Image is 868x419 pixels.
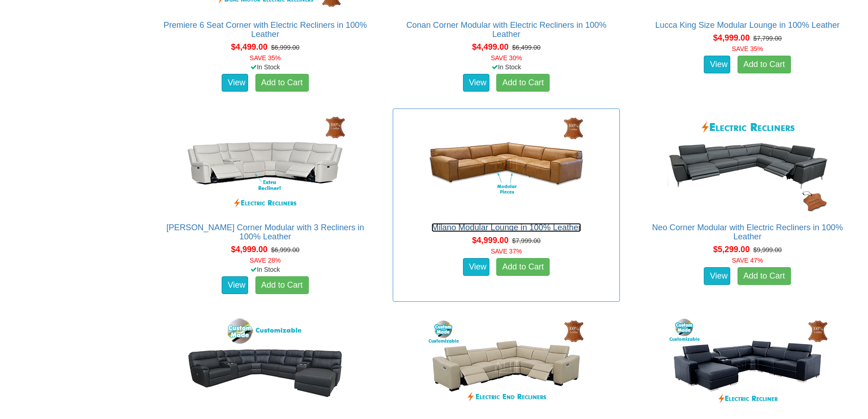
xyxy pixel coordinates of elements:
a: Lucca King Size Modular Lounge in 100% Leather [655,21,839,30]
a: View [704,56,730,74]
img: Domino Modular Lounge in 100% Thick Leather [665,316,830,416]
font: SAVE 37% [491,248,522,255]
a: View [463,258,489,276]
img: Milano Modular Lounge in 100% Leather [424,114,588,214]
del: $6,999.00 [271,44,299,51]
span: $4,499.00 [231,42,267,52]
div: In Stock [150,265,381,274]
a: Add to Cart [255,276,309,295]
a: View [222,276,248,295]
a: Add to Cart [738,267,791,285]
a: Add to Cart [496,74,550,92]
font: SAVE 28% [249,257,281,264]
font: SAVE 30% [491,54,522,62]
del: $6,499.00 [512,44,541,51]
del: $7,999.00 [512,237,541,244]
a: View [704,267,730,285]
font: SAVE 47% [732,257,763,264]
div: In Stock [150,62,381,72]
span: $4,999.00 [713,33,750,42]
img: Neo Corner Modular with Electric Recliners in 100% Leather [665,114,830,214]
a: Conan Corner Modular with Electric Recliners in 100% Leather [406,21,607,39]
img: Domino Medium Modular Lounge in 100% Leather [424,316,588,416]
a: Add to Cart [738,56,791,74]
a: Neo Corner Modular with Electric Recliners in 100% Leather [652,223,842,241]
font: SAVE 35% [249,54,281,62]
a: Milano Modular Lounge in 100% Leather [431,223,581,232]
span: $5,299.00 [713,245,750,254]
img: Denver Modular Lounge in 100% Thick Leather [183,316,347,416]
span: $4,499.00 [472,42,509,52]
img: Santiago Corner Modular with 3 Recliners in 100% Leather [183,114,347,214]
span: $4,999.00 [231,245,267,254]
font: SAVE 35% [732,45,763,52]
del: $7,799.00 [753,35,781,42]
del: $6,999.00 [271,246,299,253]
a: View [222,74,248,92]
div: In Stock [391,62,622,72]
a: Premiere 6 Seat Corner with Electric Recliners in 100% Leather [164,21,367,39]
a: View [463,74,489,92]
a: Add to Cart [255,74,309,92]
del: $9,999.00 [753,246,781,253]
a: [PERSON_NAME] Corner Modular with 3 Recliners in 100% Leather [166,223,364,241]
a: Add to Cart [496,258,550,276]
span: $4,999.00 [472,236,509,245]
